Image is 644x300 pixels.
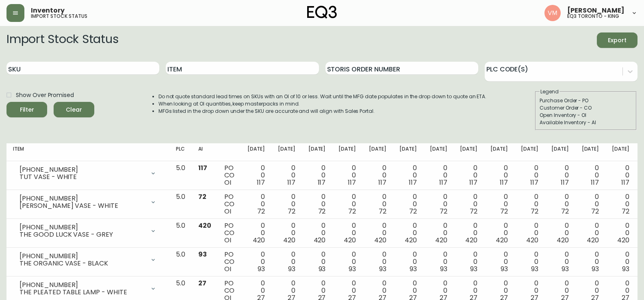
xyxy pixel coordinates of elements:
div: 0 0 [460,164,477,186]
div: 0 0 [247,251,265,273]
div: [PHONE_NUMBER] [20,281,145,289]
div: 0 0 [490,222,508,244]
legend: Legend [540,88,559,95]
th: [DATE] [545,143,575,161]
span: 117 [621,178,629,187]
div: 0 0 [582,193,599,215]
div: 0 0 [582,251,599,273]
span: OI [224,178,231,187]
div: PO CO [224,193,234,215]
span: 117 [348,178,356,187]
div: 0 0 [308,164,326,186]
div: [PHONE_NUMBER] [20,253,145,260]
div: TUT VASE - WHITE [20,173,145,181]
span: 420 [526,235,538,245]
div: 0 0 [308,251,326,273]
span: 117 [469,178,477,187]
span: 420 [557,235,569,245]
span: [PERSON_NAME] [567,7,624,14]
span: 117 [439,178,447,187]
span: 117 [318,178,326,187]
div: THE PLEATED TABLE LAMP - WHITE [20,289,145,296]
span: 117 [561,178,569,187]
span: Clear [60,105,88,115]
th: [DATE] [362,143,393,161]
span: 93 [592,264,599,274]
th: AI [192,143,218,161]
div: 0 0 [521,251,538,273]
div: 0 0 [612,222,629,244]
span: 420 [465,235,477,245]
div: 0 0 [582,222,599,244]
span: 93 [379,264,386,274]
button: Clear [54,102,94,117]
div: [PHONE_NUMBER]THE ORGANIC VASE - BLACK [13,251,163,269]
div: 0 0 [308,193,326,215]
div: 0 0 [399,222,417,244]
div: THE ORGANIC VASE - BLACK [20,260,145,267]
div: 0 0 [521,222,538,244]
div: 0 0 [460,193,477,215]
div: 0 0 [551,222,569,244]
div: 0 0 [338,251,356,273]
div: 0 0 [369,251,386,273]
span: 93 [198,250,207,259]
div: 0 0 [430,222,447,244]
span: Export [603,35,631,45]
span: 93 [288,264,295,274]
img: 0f63483a436850f3a2e29d5ab35f16df [544,5,561,21]
div: [PHONE_NUMBER] [20,224,145,231]
span: 420 [374,235,386,245]
li: MFGs listed in the drop down under the SKU are accurate and will align with Sales Portal. [158,108,487,115]
th: [DATE] [514,143,545,161]
div: 0 0 [278,193,295,215]
div: 0 0 [338,193,356,215]
th: [DATE] [393,143,423,161]
img: logo [307,6,337,19]
span: 117 [591,178,599,187]
button: Filter [7,102,47,117]
div: 0 0 [612,193,629,215]
div: 0 0 [247,222,265,244]
th: [DATE] [423,143,454,161]
div: 0 0 [430,193,447,215]
div: 0 0 [308,222,326,244]
span: 93 [440,264,447,274]
div: 0 0 [490,164,508,186]
li: When looking at OI quantities, keep masterpacks in mind. [158,100,487,108]
th: PLC [169,143,192,161]
span: 72 [440,207,447,216]
td: 5.0 [169,190,192,219]
span: 420 [283,235,295,245]
div: 0 0 [521,164,538,186]
span: 72 [348,207,356,216]
div: Purchase Order - PO [540,97,632,104]
span: 72 [500,207,508,216]
span: 117 [198,163,207,173]
span: 117 [287,178,295,187]
th: Item [7,143,169,161]
div: 0 0 [278,222,295,244]
span: 72 [257,207,265,216]
div: 0 0 [369,193,386,215]
span: OI [224,264,231,274]
div: 0 0 [551,251,569,273]
div: 0 0 [338,164,356,186]
div: 0 0 [490,193,508,215]
div: 0 0 [460,222,477,244]
span: 93 [562,264,569,274]
th: [DATE] [241,143,271,161]
div: 0 0 [247,193,265,215]
h5: import stock status [31,14,87,19]
div: 0 0 [582,164,599,186]
div: 0 0 [460,251,477,273]
span: 420 [344,235,356,245]
span: 420 [198,221,211,230]
span: 420 [435,235,447,245]
span: 93 [501,264,508,274]
th: [DATE] [271,143,302,161]
span: 117 [409,178,417,187]
span: 420 [405,235,417,245]
div: 0 0 [369,164,386,186]
span: 117 [257,178,265,187]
